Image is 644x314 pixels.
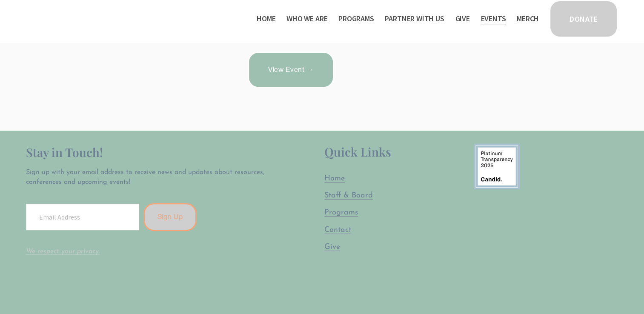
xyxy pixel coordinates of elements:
[26,143,270,161] h2: Stay in Touch!
[455,12,469,26] a: Give
[324,175,345,183] span: Home
[157,213,183,221] span: Sign Up
[517,12,539,26] a: Merch
[324,225,351,236] a: Contact
[324,242,340,253] a: Give
[324,226,351,234] span: Contact
[324,209,358,217] span: Programs
[474,143,520,189] img: 9878580
[26,248,100,255] a: We respect your privacy.
[248,51,334,88] a: View Event →
[324,174,345,184] a: Home
[324,243,340,251] span: Give
[385,13,444,25] span: Partner With Us
[286,13,327,25] span: Who We Are
[324,191,373,201] a: Staff & Board
[26,204,139,230] input: Email Address
[338,13,374,25] span: Programs
[324,192,373,200] span: Staff & Board
[26,168,270,187] p: Sign up with your email address to receive news and updates about resources, conferences and upco...
[481,12,506,26] a: Events
[286,12,327,26] a: folder dropdown
[257,12,275,26] a: Home
[324,144,391,160] span: Quick Links
[385,12,444,26] a: folder dropdown
[324,208,358,218] a: Programs
[143,203,197,231] button: Sign Up
[338,12,374,26] a: folder dropdown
